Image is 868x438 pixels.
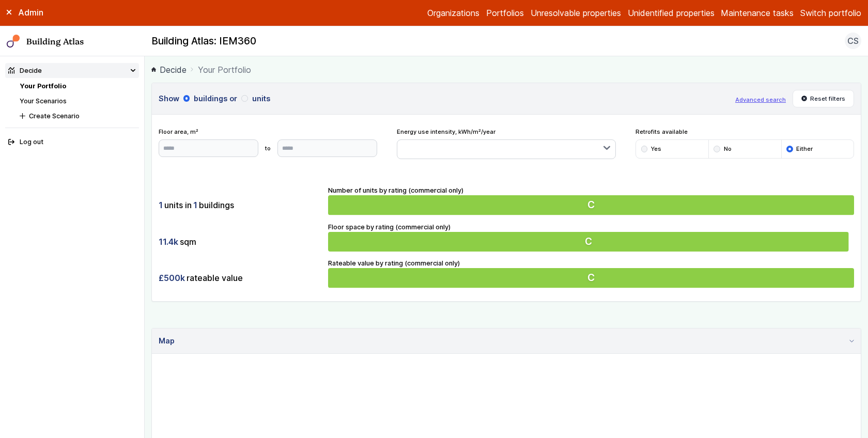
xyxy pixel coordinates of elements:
[721,7,794,19] a: Maintenance tasks
[20,82,66,90] a: Your Portfolio
[587,272,595,284] span: C
[328,268,854,288] button: C
[328,258,854,288] div: Rateable value by rating (commercial only)
[328,232,854,252] button: C
[735,96,786,104] button: Advanced search
[159,232,322,252] div: sqm
[636,128,854,136] span: Retrofits available
[159,93,729,104] h3: Show
[8,66,42,75] div: Decide
[845,33,861,49] button: CS
[20,97,67,105] a: Your Scenarios
[193,199,197,211] span: 1
[198,64,251,76] span: Your Portfolio
[486,7,524,19] a: Portfolios
[587,199,595,211] span: C
[328,195,854,215] button: C
[159,128,377,157] div: Floor area, m²
[793,90,855,107] button: Reset filters
[531,7,621,19] a: Unresolvable properties
[847,35,859,47] span: CS
[17,108,139,123] button: Create Scenario
[151,64,187,76] a: Decide
[587,235,595,247] span: C
[328,185,854,215] div: Number of units by rating (commercial only)
[159,139,377,157] form: to
[159,272,185,284] span: £500k
[7,35,20,48] img: main-0bbd2752.svg
[159,236,178,247] span: 11.4k
[397,128,615,159] div: Energy use intensity, kWh/m²/year
[5,63,139,78] summary: Decide
[159,268,322,288] div: rateable value
[800,7,861,19] button: Switch portfolio
[159,199,163,211] span: 1
[151,35,256,48] h2: Building Atlas: IEM360
[152,328,861,354] summary: Map
[159,195,322,215] div: units in buildings
[427,7,479,19] a: Organizations
[5,135,139,150] button: Log out
[628,7,715,19] a: Unidentified properties
[328,222,854,252] div: Floor space by rating (commercial only)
